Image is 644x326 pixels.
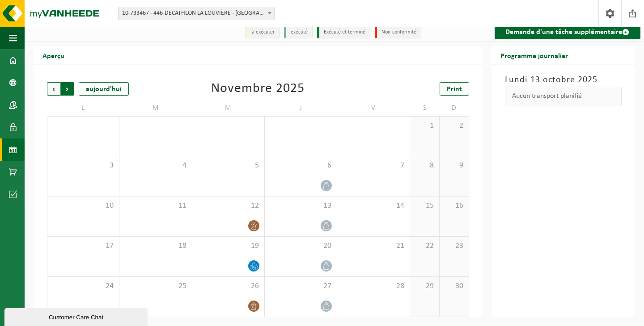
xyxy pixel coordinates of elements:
[245,26,280,38] li: à exécuter
[440,100,469,116] td: D
[342,161,405,171] span: 7
[415,121,435,131] span: 1
[447,86,462,93] span: Print
[269,281,332,291] span: 27
[52,161,114,171] span: 3
[119,100,192,116] td: M
[52,281,114,291] span: 24
[61,82,74,96] span: Suivant
[337,100,410,116] td: V
[192,100,265,116] td: M
[444,281,464,291] span: 30
[317,26,370,38] li: Exécuté et terminé
[52,201,114,211] span: 10
[118,7,275,20] span: 10-733467 - 446-DECATHLON LA LOUVIÈRE - LA LOUVIÈRE
[444,201,464,211] span: 16
[47,100,119,116] td: L
[197,281,260,291] span: 26
[124,201,187,211] span: 11
[211,82,305,96] div: Novembre 2025
[505,73,622,87] h3: Lundi 13 octobre 2025
[415,161,435,171] span: 8
[124,281,187,291] span: 25
[440,82,469,96] a: Print
[342,281,405,291] span: 28
[124,161,187,171] span: 4
[505,87,622,105] div: Aucun transport planifié
[47,82,60,96] span: Précédent
[491,46,577,64] h2: Programme journalier
[375,26,421,38] li: Non-conformité
[495,25,640,39] a: Demande d'une tâche supplémentaire
[269,161,332,171] span: 6
[124,241,187,251] span: 18
[4,306,149,326] iframe: chat widget
[444,161,464,171] span: 9
[410,100,440,116] td: S
[284,26,313,38] li: exécuté
[119,7,274,20] span: 10-733467 - 446-DECATHLON LA LOUVIÈRE - LA LOUVIÈRE
[265,100,337,116] td: J
[269,201,332,211] span: 13
[197,241,260,251] span: 19
[197,201,260,211] span: 12
[197,161,260,171] span: 5
[342,201,405,211] span: 14
[269,241,332,251] span: 20
[444,241,464,251] span: 23
[342,241,405,251] span: 21
[34,46,73,64] h2: Aperçu
[415,201,435,211] span: 15
[415,281,435,291] span: 29
[444,121,464,131] span: 2
[52,241,114,251] span: 17
[415,241,435,251] span: 22
[79,82,129,96] div: aujourd'hui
